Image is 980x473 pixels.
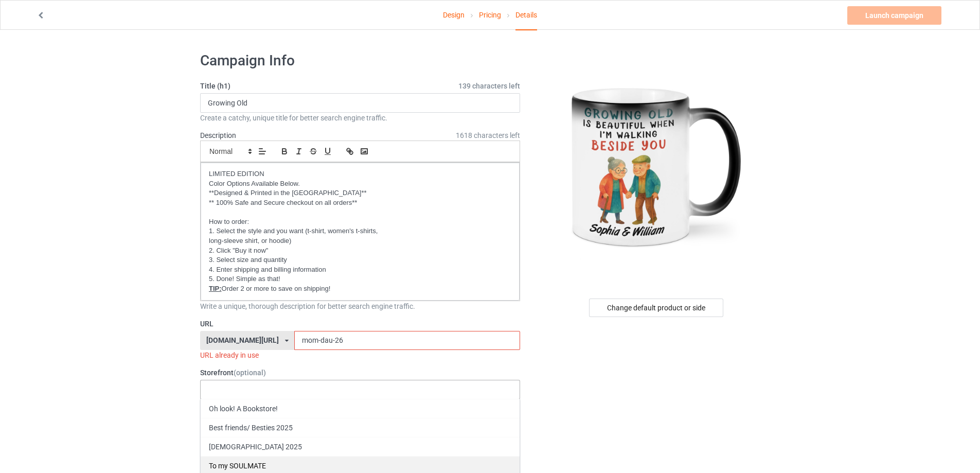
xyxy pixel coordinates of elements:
p: 5. Done! Simple as that! [209,274,511,284]
p: 1. Select the style and you want (t-shirt, women's t-shirts, [209,226,511,236]
p: Order 2 or more to save on shipping! [209,284,511,294]
div: Best friends/ Besties 2025 [201,418,520,437]
h1: Campaign Info [200,51,520,70]
span: 139 characters left [458,81,520,91]
label: Description [200,131,236,139]
div: URL already in use [200,350,520,360]
div: Change default product or side [589,299,723,317]
p: **Designed & Printed in the [GEOGRAPHIC_DATA]** [209,188,511,198]
p: LIMITED EDITION [209,169,511,179]
div: Write a unique, thorough description for better search engine traffic. [200,301,520,311]
span: (optional) [234,369,266,377]
p: 3. Select size and quantity [209,255,511,265]
p: Color Options Available Below. [209,179,511,189]
div: [DEMOGRAPHIC_DATA] 2025 [201,437,520,456]
a: Pricing [479,1,501,29]
p: 2. Click "Buy it now" [209,246,511,256]
label: URL [200,319,520,329]
div: Oh look! A Bookstore! [201,399,520,418]
p: How to order: [209,217,511,227]
a: Design [443,1,465,29]
div: Create a catchy, unique title for better search engine traffic. [200,113,520,123]
span: 1618 characters left [456,130,520,141]
u: TIP: [209,285,222,292]
p: ** 100% Safe and Secure checkout on all orders** [209,198,511,208]
label: Title (h1) [200,81,520,91]
p: long-sleeve shirt, or hoodie) [209,236,511,246]
p: 4. Enter shipping and billing information [209,265,511,275]
label: Storefront [200,367,520,378]
div: Details [515,1,537,30]
div: [DOMAIN_NAME][URL] [206,337,279,344]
